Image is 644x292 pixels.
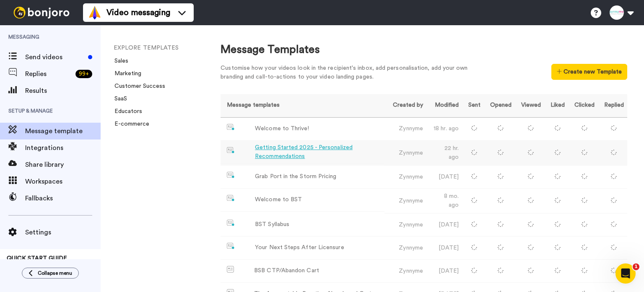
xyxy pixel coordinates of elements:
div: Message Templates [221,42,627,58]
th: Liked [544,94,568,117]
td: Zynnyme [384,237,426,260]
td: [DATE] [426,260,462,283]
th: Viewed [515,94,544,117]
th: Opened [484,94,515,117]
a: SaaS [109,96,127,102]
img: nextgen-template.svg [227,243,235,250]
div: Welcome to BST [255,195,302,204]
td: Zynnyme [384,166,426,189]
span: Results [25,86,101,96]
span: Workspaces [25,176,101,187]
span: Collapse menu [38,270,72,276]
span: 1 [633,263,639,270]
img: vm-color.svg [88,6,101,19]
span: QUICK START GUIDE [7,255,67,261]
td: Zynnyme [384,189,426,213]
span: Send videos [25,52,85,62]
img: nextgen-template.svg [227,195,235,202]
div: BST Syllabus [255,220,289,229]
div: BSB CTP/Abandon Cart [254,266,319,275]
a: Sales [109,58,128,64]
img: nextgen-template.svg [227,172,235,179]
a: Marketing [109,71,141,76]
td: [DATE] [426,237,462,260]
th: Sent [462,94,484,117]
td: 22 hr. ago [426,141,462,166]
div: Customise how your videos look in the recipient's inbox, add personalisation, add your own brandi... [221,64,480,82]
img: nextgen-template.svg [227,124,235,131]
th: Modified [426,94,462,117]
div: Your Next Steps After Licensure [255,243,344,252]
button: Create new Template [551,64,627,80]
div: Welcome to Thrive! [255,124,309,133]
img: nextgen-template.svg [227,220,235,226]
span: Replies [25,69,72,79]
button: Collapse menu [22,268,79,279]
span: Message template [25,126,101,136]
img: bj-logo-header-white.svg [10,7,73,18]
th: Created by [384,94,426,117]
td: Zynnyme [384,213,426,237]
div: Grab Port in the Storm Pricing [255,172,336,181]
th: Replied [598,94,627,117]
td: Zynnyme [384,117,426,141]
span: Settings [25,227,101,237]
div: 99 + [75,70,92,78]
a: E-commerce [109,121,149,127]
img: nextgen-template.svg [227,147,235,154]
a: Educators [109,108,142,114]
th: Message templates [221,94,384,117]
span: Integrations [25,143,101,153]
span: Fallbacks [25,193,101,203]
td: Zynnyme [384,141,426,166]
iframe: Intercom live chat [615,263,636,284]
img: Message-temps.svg [227,266,234,273]
td: 8 mo. ago [426,189,462,213]
td: Zynnyme [384,260,426,283]
div: Getting Started 2025 - Personalized Recommendations [255,143,381,161]
td: [DATE] [426,166,462,189]
td: [DATE] [426,213,462,237]
th: Clicked [568,94,598,117]
span: Share library [25,160,101,170]
td: 18 hr. ago [426,117,462,141]
a: Customer Success [109,83,165,89]
li: EXPLORE TEMPLATES [114,44,227,53]
span: Video messaging [106,7,170,18]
